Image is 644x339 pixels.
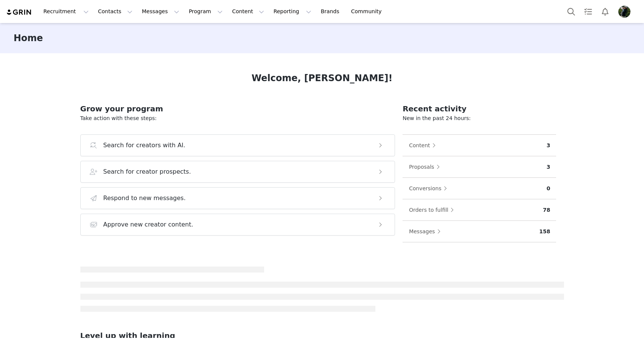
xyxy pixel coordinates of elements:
[80,134,395,156] button: Search for creators with AI.
[80,214,395,236] button: Approve new creator content.
[409,182,451,194] button: Conversions
[80,114,395,122] p: Take action with these steps:
[547,142,550,149] p: 3
[403,114,556,122] p: New in the past 24 hours:
[103,194,186,203] h3: Respond to new messages.
[103,220,194,229] h3: Approve new creator content.
[409,161,444,173] button: Proposals
[618,6,630,18] img: 4a4670ff-9bcf-4b5c-9bad-ce9df6e53a7a.jpg
[547,163,550,171] p: 3
[347,3,390,20] a: Community
[80,161,395,183] button: Search for creator prospects.
[39,3,93,20] button: Recruitment
[227,3,269,20] button: Content
[409,225,444,237] button: Messages
[316,3,346,20] a: Brands
[409,139,440,151] button: Content
[94,3,137,20] button: Contacts
[6,9,32,16] img: grin logo
[103,141,186,150] h3: Search for creators with AI.
[403,103,556,114] h2: Recent activity
[543,206,550,214] p: 78
[103,167,191,176] h3: Search for creator prospects.
[597,3,613,20] button: Notifications
[80,103,395,114] h2: Grow your program
[269,3,316,20] button: Reporting
[184,3,227,20] button: Program
[80,187,395,209] button: Respond to new messages.
[409,204,458,216] button: Orders to fulfill
[252,71,393,85] h1: Welcome, [PERSON_NAME]!
[14,31,43,45] h3: Home
[539,228,550,236] p: 158
[580,3,596,20] a: Tasks
[137,3,184,20] button: Messages
[547,185,550,193] p: 0
[614,6,638,18] button: Profile
[563,3,579,20] button: Search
